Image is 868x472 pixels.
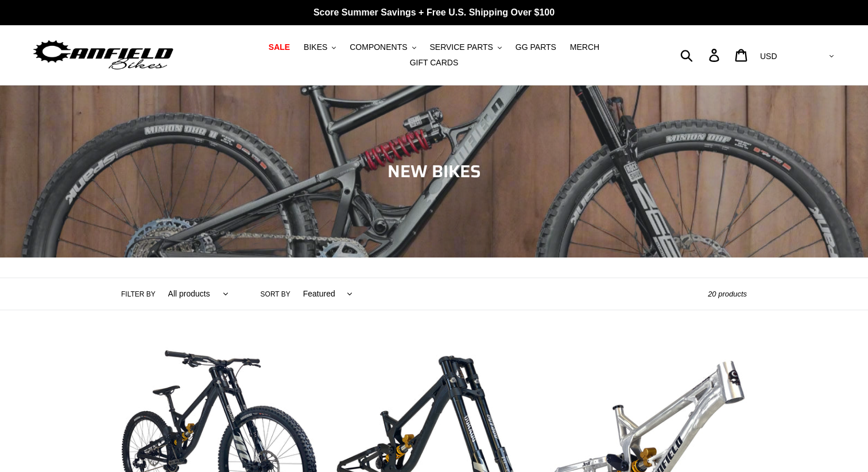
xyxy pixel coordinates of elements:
[32,37,175,73] img: Canfield Bikes
[429,42,493,52] span: SERVICE PARTS
[304,42,327,52] span: BIKES
[564,40,605,55] a: MERCH
[298,40,342,55] button: BIKES
[424,40,507,55] button: SERVICE PARTS
[510,40,562,55] a: GG PARTS
[121,289,156,299] label: Filter by
[708,290,747,298] span: 20 products
[410,58,459,68] span: GIFT CARDS
[263,40,296,55] a: SALE
[344,40,421,55] button: COMPONENTS
[387,158,481,185] span: NEW BIKES
[516,42,556,52] span: GG PARTS
[269,42,290,52] span: SALE
[687,42,716,68] input: Search
[261,289,290,299] label: Sort by
[350,42,407,52] span: COMPONENTS
[404,55,464,71] a: GIFT CARDS
[570,42,599,52] span: MERCH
